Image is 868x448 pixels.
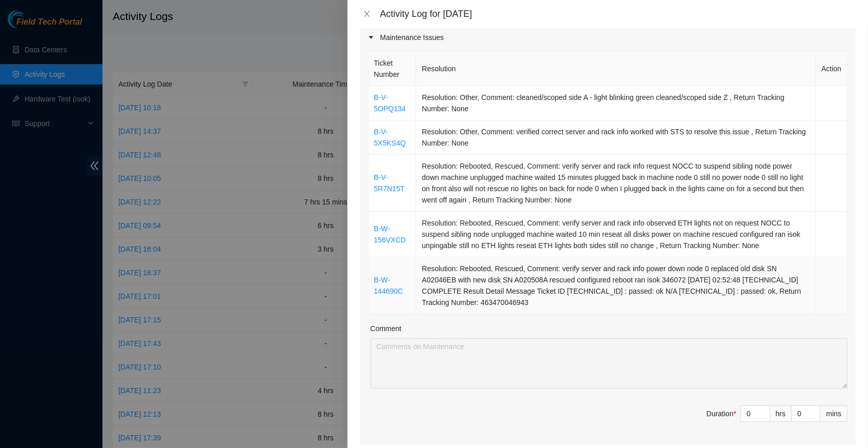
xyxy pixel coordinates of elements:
a: B-V-5R7N15T [374,173,405,193]
a: B-V-5OPQ134 [374,93,406,113]
label: Comment [370,323,402,334]
button: Close [360,9,374,19]
td: Resolution: Other, Comment: verified correct server and rack info worked with STS to resolve this... [416,120,816,155]
div: Activity Log for [DATE] [380,8,856,19]
a: B-V-5X5KS4Q [374,128,406,147]
th: Resolution [416,52,816,86]
span: close [363,10,371,18]
div: mins [820,405,848,422]
td: Resolution: Rebooted, Rescued, Comment: verify server and rack info observed ETH lights not on re... [416,212,816,257]
span: caret-right [368,34,374,40]
td: Resolution: Rebooted, Rescued, Comment: verify server and rack info request NOCC to suspend sibli... [416,155,816,212]
a: B-W-156VXCD [374,225,406,244]
textarea: Comment [370,338,848,389]
th: Ticket Number [368,52,417,86]
div: hrs [770,405,792,422]
div: Maintenance Issues [360,26,856,49]
div: Duration [707,408,736,419]
th: Action [816,52,848,86]
td: Resolution: Rebooted, Rescued, Comment: verify server and rack info power down node 0 replaced ol... [416,257,816,314]
td: Resolution: Other, Comment: cleaned/scoped side A - light blinking green cleaned/scoped side Z , ... [416,86,816,120]
a: B-W-144690C [374,276,403,295]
